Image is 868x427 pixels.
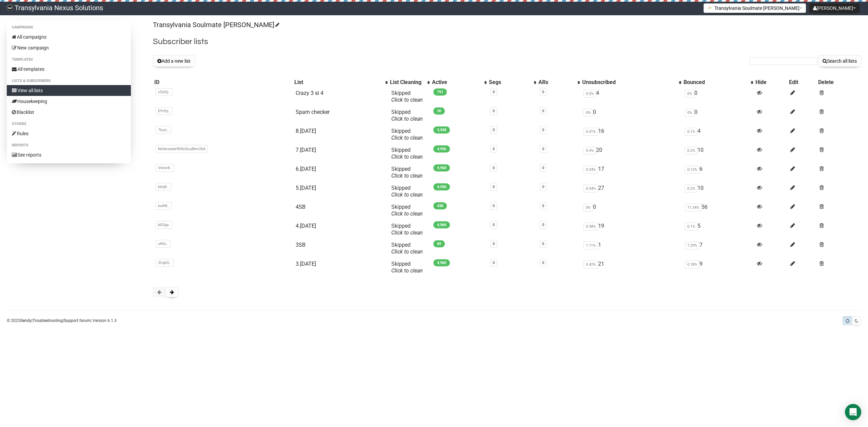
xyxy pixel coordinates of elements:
[542,166,544,170] a: 0
[581,201,682,220] td: 0
[156,259,174,267] span: 2CqhQ..
[493,109,495,113] a: 0
[685,128,697,136] span: 0.1%
[391,116,423,122] a: Click to clean
[685,261,699,268] span: 0.18%
[433,202,447,209] span: 438
[537,78,581,87] th: ARs: No sort applied, activate to apply an ascending sort
[684,79,747,86] div: Bounced
[685,147,697,155] span: 0.2%
[682,144,754,163] td: 10
[581,220,682,239] td: 19
[581,106,682,125] td: 0
[156,88,173,96] span: cSaOj..
[156,240,171,248] span: ufKit..
[685,109,694,117] span: 0%
[542,109,544,113] a: 0
[542,128,544,132] a: 0
[391,109,423,122] span: Skipped
[584,261,598,268] span: 0.42%
[542,204,544,208] a: 0
[682,258,754,277] td: 9
[584,166,598,174] span: 0.34%
[296,128,316,134] a: 8.[DATE]
[493,204,495,208] a: 0
[7,23,131,32] li: Campaigns
[390,79,424,86] div: List Cleaning
[7,128,131,139] a: Rules
[581,239,682,258] td: 1
[64,318,91,323] a: Support forum
[296,242,305,248] a: 3SB
[433,145,450,152] span: 4,956
[391,242,423,255] span: Skipped
[584,204,593,211] span: 0%
[432,79,481,86] div: Active
[584,147,596,155] span: 0.4%
[156,202,172,210] span: ex4f8..
[7,317,117,324] p: © 2025 | | | Version 6.1.3
[391,210,423,217] a: Click to clean
[20,318,32,323] a: Sendy
[584,242,598,249] span: 1.11%
[685,185,697,192] span: 0.2%
[542,242,544,246] a: 0
[433,164,450,171] span: 4,968
[7,64,131,75] a: All templates
[685,166,699,174] span: 0.12%
[789,79,815,86] div: Edit
[156,221,173,229] span: bSGyp..
[493,261,495,265] a: 0
[391,166,423,179] span: Skipped
[7,149,131,160] a: See reports
[156,164,174,172] span: VAmrB..
[389,78,431,87] th: List Cleaning: No sort applied, activate to apply an ascending sort
[391,223,423,236] span: Skipped
[7,85,131,96] a: View all lists
[682,201,754,220] td: 56
[433,88,447,96] span: 791
[584,128,598,136] span: 0.41%
[704,3,806,13] button: Transylvania Soulmate [PERSON_NAME]
[581,78,682,87] th: Unsubscribed: No sort applied, activate to apply an ascending sort
[682,106,754,125] td: 0
[493,223,495,227] a: 0
[433,183,450,190] span: 4,950
[293,78,389,87] th: List: No sort applied, activate to apply an ascending sort
[682,78,754,87] th: Bounced: No sort applied, activate to apply an ascending sort
[7,120,131,128] li: Others
[154,79,292,86] div: ID
[542,185,544,189] a: 0
[7,96,131,107] a: Housekeeping
[296,223,316,229] a: 4.[DATE]
[433,240,445,247] span: 89
[296,147,316,153] a: 7.[DATE]
[584,185,598,192] span: 0.54%
[153,36,861,48] h2: Subscriber lists
[584,90,596,98] span: 0.5%
[581,144,682,163] td: 20
[685,242,699,249] span: 7.29%
[682,163,754,182] td: 6
[581,182,682,201] td: 27
[153,21,278,29] a: Transylvania Soulmate [PERSON_NAME]
[391,135,423,141] a: Click to clean
[7,32,131,42] a: All campaigns
[809,3,860,13] button: [PERSON_NAME]
[682,239,754,258] td: 7
[156,145,208,153] span: N64xrzwds9ENcDcu8hm26A
[845,404,861,420] div: Open Intercom Messenger
[391,90,423,103] span: Skipped
[391,204,423,217] span: Skipped
[685,204,702,211] span: 11.34%
[7,42,131,53] a: New campaign
[156,107,173,115] span: DYrEq..
[391,147,423,160] span: Skipped
[296,261,316,267] a: 3.[DATE]
[153,55,195,67] button: Add a new list
[156,183,171,191] span: bthjB..
[581,258,682,277] td: 21
[433,259,450,266] span: 4,960
[788,78,816,87] th: Edit: No sort applied, sorting is disabled
[707,5,713,11] img: 1.png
